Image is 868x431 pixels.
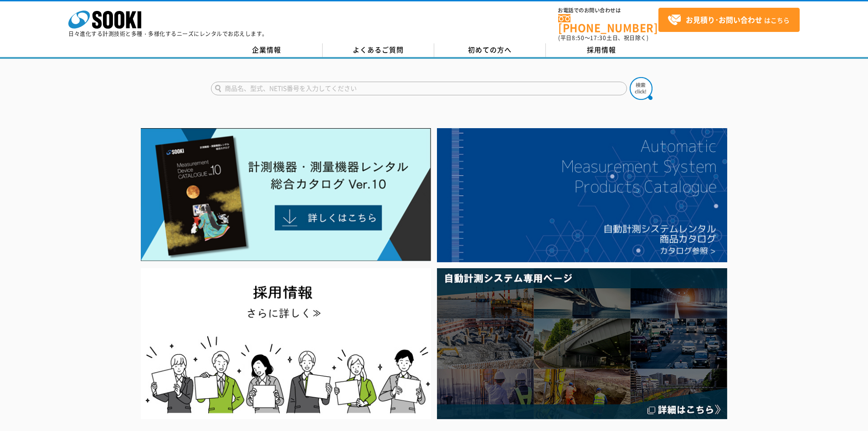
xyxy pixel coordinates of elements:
[558,14,658,33] a: [PHONE_NUMBER]
[323,43,434,57] a: よくあるご質問
[658,8,800,32] a: お見積り･お問い合わせはこちら
[668,13,790,27] span: はこちら
[558,8,658,13] span: お電話でのお問い合わせは
[141,128,431,261] img: Catalog Ver10
[630,77,652,100] img: btn_search.png
[468,45,512,55] span: 初めての方へ
[572,34,585,42] span: 8:50
[437,268,727,419] img: 自動計測システム専用ページ
[686,14,762,25] strong: お見積り･お問い合わせ
[590,34,606,42] span: 17:30
[558,34,648,42] span: (平日 ～ 土日、祝日除く)
[211,43,323,57] a: 企業情報
[211,82,627,95] input: 商品名、型式、NETIS番号を入力してください
[141,268,431,419] img: SOOKI recruit
[434,43,546,57] a: 初めての方へ
[546,43,657,57] a: 採用情報
[68,31,268,36] p: 日々進化する計測技術と多種・多様化するニーズにレンタルでお応えします。
[437,128,727,262] img: 自動計測システムカタログ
